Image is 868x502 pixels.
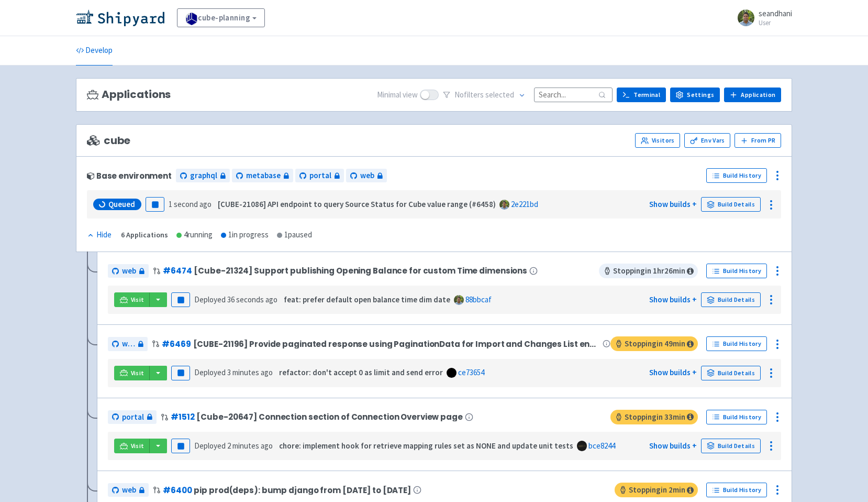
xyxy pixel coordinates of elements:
div: 1 in progress [221,229,269,241]
a: Show builds + [649,294,697,304]
strong: chore: implement hook for retrieve mapping rules set as NONE and update unit tests [279,441,573,451]
a: portal [295,169,344,183]
a: cube-planning [177,8,265,27]
h3: Applications [87,89,171,101]
a: Terminal [617,88,666,102]
time: 2 minutes ago [227,441,273,451]
time: 1 second ago [169,199,212,209]
span: web [122,338,135,350]
span: Deployed [194,441,273,451]
span: Deployed [194,294,277,304]
input: Search... [534,88,613,102]
a: Show builds + [649,441,697,451]
span: Deployed [194,367,273,377]
span: web [122,484,136,496]
a: Visit [114,292,150,307]
span: cube [87,135,130,147]
a: Build Details [701,366,761,380]
a: Visit [114,439,150,453]
a: Visitors [635,133,680,148]
button: Pause [146,197,164,212]
a: graphql [176,169,230,183]
a: bce8244 [588,441,615,451]
span: Queued [108,199,135,210]
span: portal [122,411,144,423]
a: Build History [706,168,767,183]
div: 6 Applications [121,229,168,241]
a: web [108,483,149,497]
a: Build Details [701,439,761,453]
small: User [759,19,792,26]
strong: feat: prefer default open balance time dim date [284,294,450,304]
span: [CUBE-21196] Provide paginated response using PaginationData for Import and Changes List endpoints [193,340,600,348]
a: web [108,337,148,351]
span: Stopping in 49 min [610,336,698,351]
span: metabase [246,170,281,182]
span: seandhani [759,8,792,18]
div: Hide [87,229,112,241]
button: From PR [735,133,781,148]
a: portal [108,410,157,424]
a: seandhani User [731,9,792,26]
a: Show builds + [649,199,697,209]
button: Pause [171,366,190,380]
a: Show builds + [649,367,697,377]
a: Build History [706,410,767,424]
a: 88bbcaf [465,294,492,304]
span: [Cube-21324] Support publishing Opening Balance for custom Time dimensions [194,266,527,275]
span: web [360,170,374,182]
a: Application [724,88,781,102]
span: graphql [190,170,217,182]
strong: refactor: don't accept 0 as limit and send error [279,367,443,377]
a: 2e221bd [511,199,538,209]
span: Stopping in 1 hr 26 min [599,264,698,278]
a: Visit [114,366,150,380]
a: metabase [232,169,293,183]
button: Pause [171,292,190,307]
a: Develop [76,36,113,66]
a: Build Details [701,197,761,212]
strong: [CUBE-21086] API endpoint to query Source Status for Cube value range (#6458) [218,199,496,209]
a: #6474 [163,265,192,276]
button: Hide [87,229,113,241]
span: pip prod(deps): bump django from [DATE] to [DATE] [194,486,411,495]
span: selected [485,90,514,100]
span: No filter s [454,89,514,101]
a: Build History [706,483,767,497]
a: Build History [706,336,767,351]
div: Base environment [87,171,172,180]
a: #6400 [163,485,192,496]
a: ce73654 [458,367,484,377]
img: Shipyard logo [76,9,164,26]
span: web [122,265,136,277]
span: Visit [131,296,144,304]
a: Build Details [701,292,761,307]
span: Minimal view [377,89,418,101]
a: #1512 [171,411,194,422]
span: portal [309,170,331,182]
span: Visit [131,442,144,450]
span: Stopping in 2 min [615,483,698,497]
a: web [108,264,149,278]
a: Env Vars [684,133,730,148]
a: Build History [706,264,767,278]
div: 4 running [176,229,213,241]
a: #6469 [162,339,191,350]
span: [Cube-20647] Connection section of Connection Overview page [196,412,462,421]
time: 3 minutes ago [227,367,273,377]
div: 1 paused [277,229,312,241]
a: Settings [670,88,720,102]
a: web [346,169,387,183]
span: Visit [131,369,144,377]
span: Stopping in 33 min [610,410,698,424]
button: Pause [171,439,190,453]
time: 36 seconds ago [227,294,277,304]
